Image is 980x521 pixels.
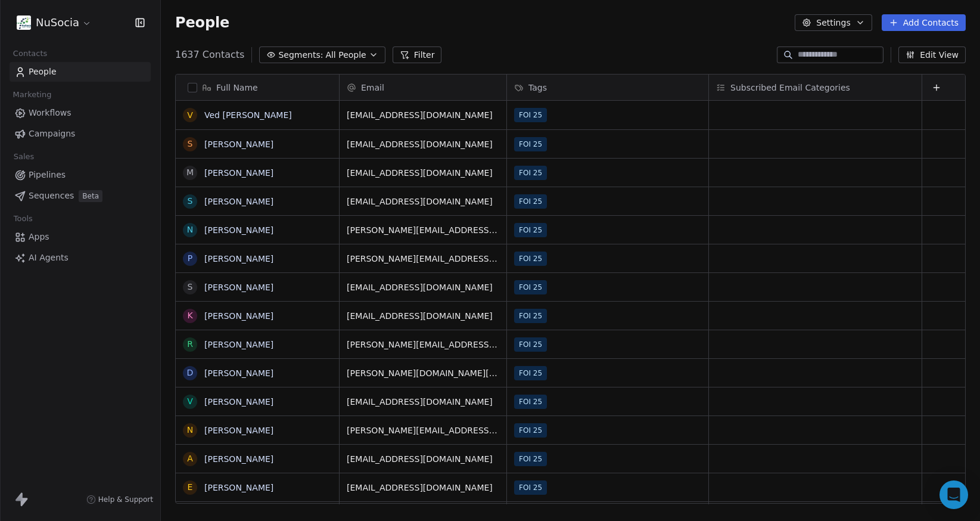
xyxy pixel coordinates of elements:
span: FOI 25 [514,452,547,466]
a: [PERSON_NAME] [204,397,273,407]
a: [PERSON_NAME] [204,311,273,321]
span: Contacts [8,45,52,63]
div: D [187,367,194,379]
span: Marketing [8,86,57,104]
span: FOI 25 [514,309,547,323]
span: [EMAIL_ADDRESS][DOMAIN_NAME] [347,482,499,494]
div: V [187,109,193,122]
span: [EMAIL_ADDRESS][DOMAIN_NAME] [347,281,499,293]
a: AI Agents [10,248,151,268]
button: Add Contacts [882,14,966,31]
a: [PERSON_NAME] [204,340,273,349]
a: [PERSON_NAME] [204,283,273,292]
span: Beta [79,190,102,202]
div: M [186,166,194,179]
span: [EMAIL_ADDRESS][DOMAIN_NAME] [347,453,499,465]
span: FOI 25 [514,366,547,380]
span: Sales [8,148,39,166]
div: Email [340,75,506,100]
a: Ved [PERSON_NAME] [204,110,292,120]
span: FOI 25 [514,194,547,209]
span: FOI 25 [514,423,547,438]
span: Segments: [278,49,323,61]
span: FOI 25 [514,223,547,237]
a: [PERSON_NAME] [204,454,273,464]
button: Filter [393,46,442,63]
a: Help & Support [86,495,153,504]
span: 1637 Contacts [175,48,244,62]
a: [PERSON_NAME] [204,225,273,235]
span: All People [325,49,366,61]
div: S [188,281,193,293]
div: N [187,224,193,236]
span: [PERSON_NAME][DOMAIN_NAME][EMAIL_ADDRESS][DOMAIN_NAME] [347,367,499,379]
span: NuSocia [36,15,79,30]
a: [PERSON_NAME] [204,426,273,435]
span: Apps [29,231,49,243]
span: Email [361,82,384,94]
span: Pipelines [29,169,66,181]
span: People [29,66,57,78]
span: Sequences [29,190,74,202]
span: FOI 25 [514,137,547,151]
span: People [175,14,229,32]
span: Subscribed Email Categories [730,82,850,94]
span: Tags [528,82,547,94]
span: [PERSON_NAME][EMAIL_ADDRESS][DOMAIN_NAME] [347,339,499,351]
div: Tags [507,75,708,100]
div: P [188,252,192,265]
div: S [188,138,193,150]
span: FOI 25 [514,252,547,266]
div: E [188,481,193,494]
span: Full Name [216,82,258,94]
span: Campaigns [29,128,75,140]
span: [EMAIL_ADDRESS][DOMAIN_NAME] [347,310,499,322]
a: [PERSON_NAME] [204,368,273,378]
span: [EMAIL_ADDRESS][DOMAIN_NAME] [347,396,499,408]
button: Edit View [898,46,966,63]
span: [PERSON_NAME][EMAIL_ADDRESS][DOMAIN_NAME] [347,224,499,236]
div: S [188,195,193,207]
a: Campaigns [10,124,151,144]
span: Workflows [29,107,71,119]
div: Full Name [176,75,339,100]
span: [PERSON_NAME][EMAIL_ADDRESS][DOMAIN_NAME] [347,424,499,436]
div: Subscribed Email Categories [709,75,922,100]
a: [PERSON_NAME] [204,483,273,492]
span: FOI 25 [514,480,547,495]
button: NuSocia [14,13,94,33]
div: R [187,338,193,351]
span: [EMAIL_ADDRESS][DOMAIN_NAME] [347,138,499,150]
div: Open Intercom Messenger [939,480,968,509]
span: AI Agents [29,252,69,264]
img: LOGO_1_WB.png [17,15,31,30]
a: People [10,62,151,82]
a: [PERSON_NAME] [204,254,273,263]
span: Tools [8,210,38,228]
span: Help & Support [98,495,153,504]
span: FOI 25 [514,108,547,122]
span: FOI 25 [514,166,547,180]
span: [EMAIL_ADDRESS][DOMAIN_NAME] [347,167,499,179]
a: Workflows [10,103,151,123]
span: FOI 25 [514,395,547,409]
div: N [187,424,193,436]
div: grid [340,101,966,504]
a: [PERSON_NAME] [204,168,273,178]
span: [EMAIL_ADDRESS][DOMAIN_NAME] [347,196,499,207]
span: FOI 25 [514,337,547,352]
button: Settings [795,14,872,31]
div: V [187,395,193,408]
div: A [187,452,193,465]
span: [PERSON_NAME][EMAIL_ADDRESS][PERSON_NAME][DOMAIN_NAME] [347,253,499,265]
span: [EMAIL_ADDRESS][DOMAIN_NAME] [347,109,499,121]
a: SequencesBeta [10,186,151,206]
span: FOI 25 [514,280,547,294]
a: Apps [10,227,151,247]
a: Pipelines [10,165,151,185]
div: grid [176,101,340,504]
a: [PERSON_NAME] [204,139,273,149]
a: [PERSON_NAME] [204,197,273,206]
div: K [187,309,192,322]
